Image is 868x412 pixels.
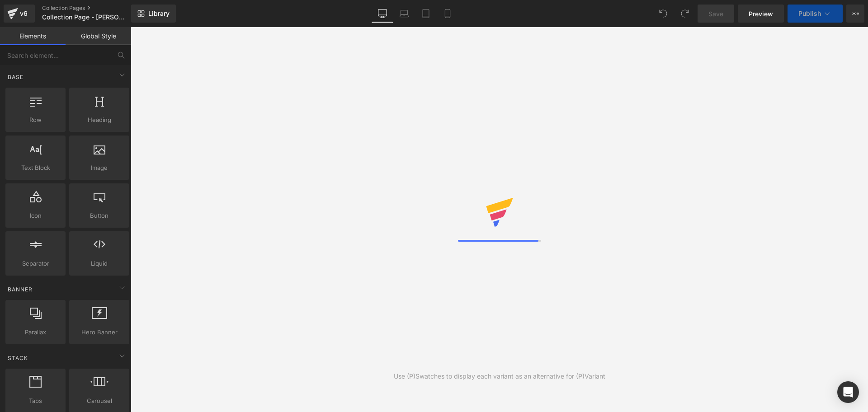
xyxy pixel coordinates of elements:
button: More [846,5,864,23]
a: Collection Pages [42,5,146,12]
span: Carousel [72,396,127,406]
span: Heading [72,115,127,125]
span: Liquid [72,259,127,268]
a: Mobile [437,5,458,23]
button: Redo [676,5,694,23]
button: Undo [654,5,672,23]
span: Banner [7,285,33,294]
button: Publish [788,5,843,23]
span: Row [8,115,63,125]
span: Base [7,73,24,81]
a: Desktop [372,5,393,23]
span: Separator [8,259,63,268]
span: Image [72,163,127,173]
span: Hero Banner [72,328,127,337]
span: Save [708,9,723,19]
span: Stack [7,354,29,362]
span: Collection Page - [PERSON_NAME][DATE] 11:42:32 [42,14,129,21]
span: Preview [749,9,773,19]
span: Parallax [8,328,63,337]
span: Publish [798,10,821,17]
a: Global Style [66,27,131,45]
a: Tablet [415,5,437,23]
span: Button [72,211,127,220]
a: Preview [738,5,784,23]
div: Use (P)Swatches to display each variant as an alternative for (P)Variant [394,371,605,381]
span: Tabs [8,396,63,406]
a: Laptop [393,5,415,23]
span: Icon [8,211,63,220]
div: Open Intercom Messenger [837,381,859,403]
a: v6 [4,5,35,23]
span: Library [148,9,170,18]
span: Text Block [8,163,63,173]
a: New Library [131,5,176,23]
div: v6 [18,8,29,19]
